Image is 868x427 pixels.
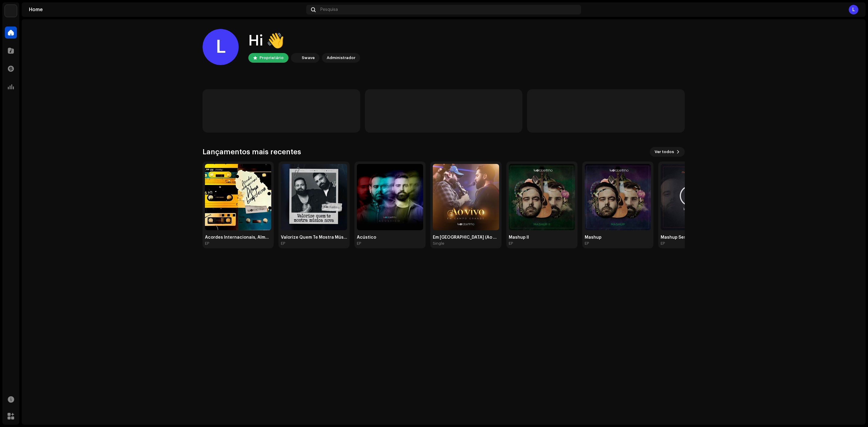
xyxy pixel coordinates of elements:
div: L [849,5,858,14]
div: Mashup [585,235,651,240]
span: Pesquisa [320,7,338,12]
img: 1dd677d2-7655-4651-886c-e62fb56b87af [281,164,347,230]
div: EP [205,241,209,246]
div: EP [661,241,665,246]
div: Acordes Internacionais, Alma Brasileira [205,235,271,240]
div: EP [281,241,285,246]
div: Swave [302,54,315,61]
div: Mashup II [509,235,575,240]
div: Hi 👋 [248,31,360,51]
img: 1710b61e-6121-4e79-a126-bcb8d8a2a180 [5,5,17,17]
img: 1710b61e-6121-4e79-a126-bcb8d8a2a180 [292,54,299,61]
span: Ver todos [655,146,674,158]
div: L [203,29,239,65]
h3: Lançamentos mais recentes [203,147,301,157]
img: 49de1db3-edba-4435-b38d-4bd2ccc32871 [661,164,727,230]
div: Home [29,7,304,12]
img: 1fa08a18-1e3c-4972-874d-ac0aa4a824ca [357,164,423,230]
button: Ver todos [650,147,685,157]
div: Valorize Quem Te Mostra Música Nova [281,235,347,240]
img: dc1ca2bf-1e6a-459d-9d64-fe9d8905cd89 [433,164,499,230]
div: Acústico [357,235,423,240]
div: EP [357,241,361,246]
div: Administrador [327,54,355,61]
div: EP [509,241,513,246]
div: Em [GEOGRAPHIC_DATA] (Ao Vivo) [433,235,499,240]
div: Proprietário [259,54,284,61]
img: 136901ab-4d3b-407c-8a32-8fda53cd72c1 [509,164,575,230]
img: 741ccf83-8beb-4bcc-a348-3daf0ae8cfcf [205,164,271,230]
div: Single [433,241,444,246]
img: 378fdcd0-4887-4de1-92c5-9a3494b4bef8 [585,164,651,230]
div: Mashup Sessions [661,235,727,240]
div: EP [585,241,589,246]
